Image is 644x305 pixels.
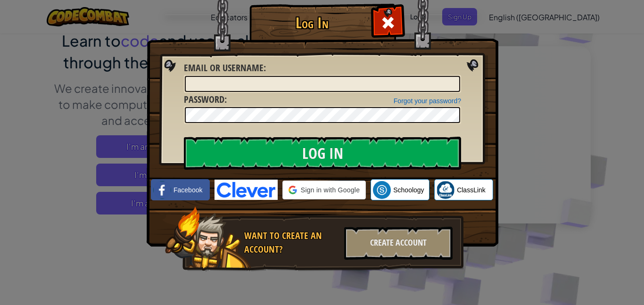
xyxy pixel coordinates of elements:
span: Password [184,93,224,106]
img: clever-logo-blue.png [215,180,278,200]
span: Schoology [393,185,424,195]
span: Email or Username [184,61,264,74]
span: ClassLink [457,185,486,195]
label: : [184,93,227,107]
label: : [184,61,266,75]
img: schoology.png [373,181,391,199]
img: classlink-logo-small.png [437,181,454,199]
img: facebook_small.png [153,181,171,199]
span: Facebook [173,185,202,195]
div: Want to create an account? [244,229,339,256]
input: Log In [184,137,461,170]
a: Forgot your password? [394,97,461,105]
h1: Log In [252,15,372,31]
div: Sign in with Google [282,181,366,199]
div: Create Account [344,227,453,260]
span: Sign in with Google [301,185,360,195]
